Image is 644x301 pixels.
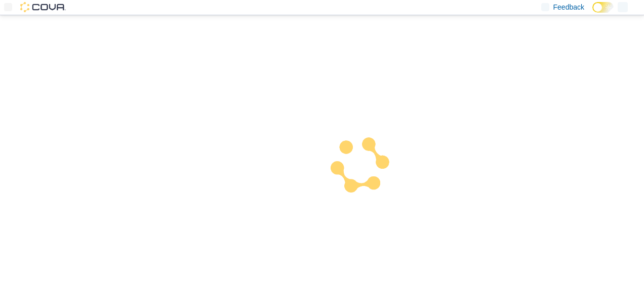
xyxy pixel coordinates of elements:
[553,2,584,12] span: Feedback
[20,2,66,12] img: Cova
[592,13,593,13] span: Dark Mode
[592,2,614,13] input: Dark Mode
[322,129,398,205] img: cova-loader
